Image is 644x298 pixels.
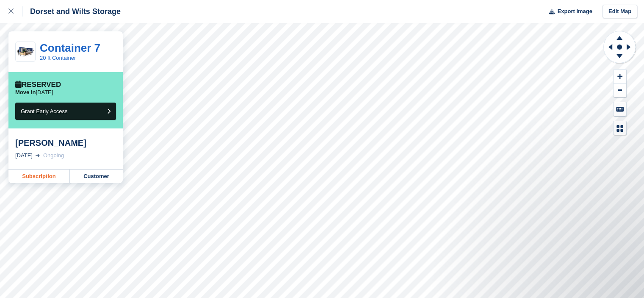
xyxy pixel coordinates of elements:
[40,55,76,61] a: 20 ft Container
[544,5,592,19] button: Export Image
[603,5,637,19] a: Edit Map
[15,103,116,120] button: Grant Early Access
[15,89,36,95] span: Move in
[15,138,116,148] div: [PERSON_NAME]
[16,45,35,59] img: 20-ft-container.jpg
[557,7,592,16] span: Export Image
[15,89,53,96] p: [DATE]
[8,170,70,183] a: Subscription
[15,81,61,89] div: Reserved
[15,151,33,160] div: [DATE]
[614,84,626,97] button: Zoom Out
[614,70,626,84] button: Zoom In
[614,102,626,116] button: Keyboard Shortcuts
[36,154,40,157] img: arrow-right-light-icn-cde0832a797a2874e46488d9cf13f60e5c3a73dbe684e267c42b8395dfbc2abf.svg
[614,121,626,135] button: Map Legend
[22,6,121,17] div: Dorset and Wilts Storage
[40,42,100,54] a: Container 7
[43,151,64,160] div: Ongoing
[21,108,68,114] span: Grant Early Access
[70,170,123,183] a: Customer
